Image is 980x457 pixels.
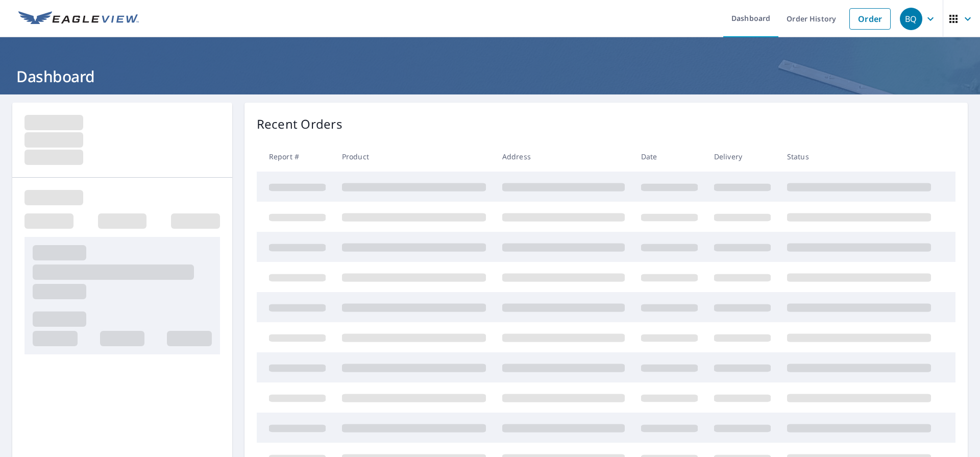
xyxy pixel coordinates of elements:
[900,8,922,30] div: BQ
[779,141,939,172] th: Status
[257,115,342,133] p: Recent Orders
[18,11,139,27] img: EV Logo
[633,141,706,172] th: Date
[12,66,968,87] h1: Dashboard
[334,141,494,172] th: Product
[706,141,779,172] th: Delivery
[257,141,334,172] th: Report #
[849,8,891,30] a: Order
[494,141,633,172] th: Address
